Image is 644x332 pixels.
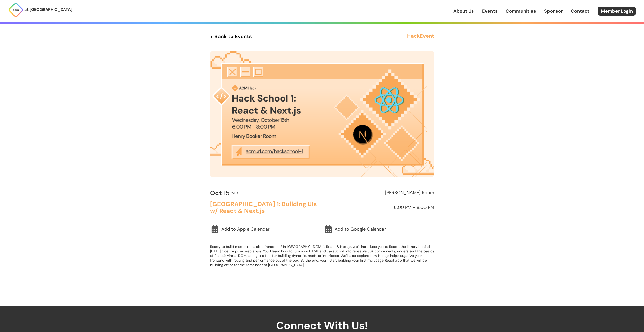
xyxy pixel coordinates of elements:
[324,205,434,210] h2: 6:00 PM - 8:00 PM
[210,32,252,41] a: < Back to Events
[323,223,434,235] a: Add to Google Calendar
[210,51,434,177] img: Event Cover Photo
[210,201,320,214] h2: [GEOGRAPHIC_DATA] 1: Building UIs w/ React & Next.js
[210,189,222,197] b: Oct
[571,8,590,15] a: Contact
[506,8,536,15] a: Communities
[544,8,563,15] a: Sponsor
[210,223,321,235] a: Add to Apple Calendar
[453,8,474,15] a: About Us
[598,7,636,16] a: Member Login
[8,2,23,18] img: ACM Logo
[8,2,72,18] a: at [GEOGRAPHIC_DATA]
[482,8,498,15] a: Events
[225,306,419,331] h2: Connect With Us!
[210,244,434,267] p: Ready to build modern, scalable frontends? In [GEOGRAPHIC_DATA] 1: React & Next.js, we’ll introdu...
[407,32,434,41] h3: Hack Event
[24,6,72,13] p: at [GEOGRAPHIC_DATA]
[231,191,238,194] h2: Wed
[210,190,229,197] h2: 15
[324,190,434,195] h2: [PERSON_NAME] Room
